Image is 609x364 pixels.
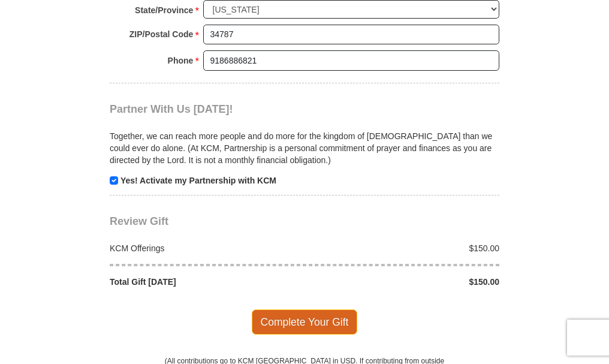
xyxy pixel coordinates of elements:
[120,176,276,185] strong: Yes! Activate my Partnership with KCM
[304,242,506,254] div: $150.00
[135,2,193,19] strong: State/Province
[104,276,305,288] div: Total Gift [DATE]
[110,130,499,166] p: Together, we can reach more people and do more for the kingdom of [DEMOGRAPHIC_DATA] than we coul...
[110,103,233,115] span: Partner With Us [DATE]!
[129,26,194,43] strong: ZIP/Postal Code
[252,309,358,335] span: Complete Your Gift
[104,242,305,254] div: KCM Offerings
[168,52,194,69] strong: Phone
[304,276,506,288] div: $150.00
[110,215,168,227] span: Review Gift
